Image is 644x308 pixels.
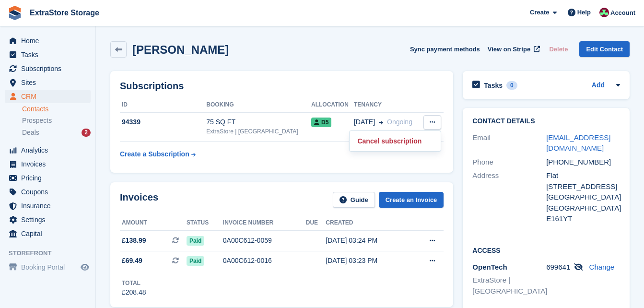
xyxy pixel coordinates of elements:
span: CRM [21,90,79,103]
a: menu [5,34,91,47]
div: £208.48 [122,287,146,297]
h2: Invoices [120,192,158,208]
a: menu [5,143,91,157]
span: Paid [187,256,204,266]
span: D5 [311,118,331,127]
div: Phone [472,157,546,168]
a: menu [5,185,91,199]
span: Tasks [21,48,79,61]
th: Booking [206,97,311,113]
div: [GEOGRAPHIC_DATA] [546,203,620,214]
th: Allocation [311,97,354,113]
span: Settings [21,213,79,226]
img: stora-icon-8386f47178a22dfd0bd8f6a31ec36ba5ce8667c1dd55bd0f319d3a0aa187defe.svg [8,6,22,20]
span: Subscriptions [21,62,79,75]
a: Change [589,263,615,271]
h2: Access [472,245,620,255]
span: Prospects [22,116,52,125]
span: 699641 [546,263,570,271]
span: Coupons [21,185,79,199]
div: ExtraStore | [GEOGRAPHIC_DATA] [206,127,311,136]
span: Invoices [21,157,79,171]
span: Deals [22,128,39,137]
th: Invoice number [223,215,306,231]
a: Deals 2 [22,128,91,138]
div: 94339 [120,117,206,127]
span: [DATE] [354,117,375,127]
th: Created [326,215,410,231]
div: Total [122,279,146,287]
a: Edit Contact [579,41,630,57]
a: menu [5,90,91,103]
div: Flat [STREET_ADDRESS] [546,170,620,192]
div: 0 [506,81,517,90]
div: [GEOGRAPHIC_DATA] [546,192,620,203]
a: menu [5,261,91,274]
span: OpenTech [472,263,507,271]
a: menu [5,76,91,89]
th: Status [187,215,223,231]
a: Prospects [22,116,91,126]
div: [DATE] 03:23 PM [326,256,410,266]
a: Add [592,80,605,91]
div: E161YT [546,213,620,225]
a: menu [5,213,91,226]
div: Create a Subscription [120,149,189,159]
span: Storefront [9,249,95,258]
div: Email [472,132,546,154]
button: Sync payment methods [410,41,480,57]
span: Home [21,34,79,47]
a: Create an Invoice [379,192,444,208]
button: Delete [545,41,572,57]
span: £69.49 [122,256,142,266]
div: 0A00C612-0059 [223,236,306,246]
h2: Subscriptions [120,81,444,92]
div: 75 SQ FT [206,117,311,127]
a: menu [5,171,91,185]
a: menu [5,227,91,240]
th: Due [306,215,326,231]
div: 2 [82,129,91,137]
a: Preview store [79,261,91,273]
span: Sites [21,76,79,89]
a: menu [5,48,91,61]
h2: [PERSON_NAME] [132,43,229,56]
a: Guide [333,192,375,208]
a: ExtraStore Storage [26,5,103,21]
li: ExtraStore | [GEOGRAPHIC_DATA] [472,275,546,296]
a: menu [5,199,91,213]
span: Paid [187,236,204,246]
span: Ongoing [387,118,412,126]
a: Contacts [22,105,91,114]
span: View on Stripe [488,45,530,54]
h2: Contact Details [472,118,620,125]
th: Tenancy [354,97,421,113]
div: Address [472,170,546,225]
span: Help [577,8,591,17]
a: [EMAIL_ADDRESS][DOMAIN_NAME] [546,133,610,153]
span: Insurance [21,199,79,213]
th: Amount [120,215,187,231]
h2: Tasks [484,81,503,90]
span: Pricing [21,171,79,185]
span: £138.99 [122,236,146,246]
th: ID [120,97,206,113]
p: Cancel subscription [353,135,437,147]
a: menu [5,157,91,171]
div: [DATE] 03:24 PM [326,236,410,246]
span: Analytics [21,143,79,157]
a: menu [5,62,91,75]
span: Account [610,8,635,18]
img: Chelsea Parker [599,8,609,17]
span: Capital [21,227,79,240]
div: [PHONE_NUMBER] [546,157,620,168]
a: View on Stripe [484,41,542,57]
span: Create [530,8,549,17]
div: 0A00C612-0016 [223,256,306,266]
span: Booking Portal [21,261,79,274]
a: Create a Subscription [120,145,196,163]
